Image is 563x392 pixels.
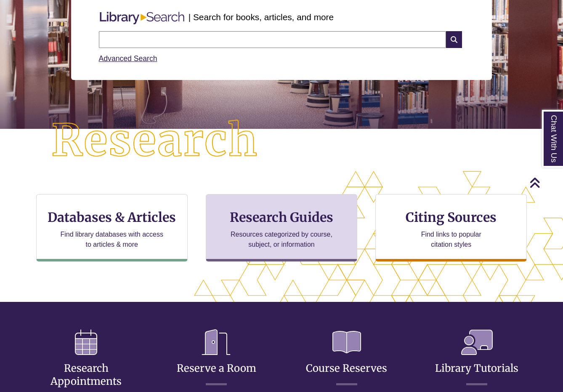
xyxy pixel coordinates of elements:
a: Research Appointments [50,341,122,388]
img: Research [28,97,281,185]
a: Databases & Articles Find library databases with access to articles & more [36,194,188,261]
a: Advanced Search [99,54,157,63]
h3: Research Guides [213,209,350,225]
p: Find links to popular citation styles [410,229,492,250]
a: Reserve a Room [177,341,256,375]
h3: Citing Sources [400,209,502,225]
p: Resources categorized by course, subject, or information [227,229,337,250]
i: Search [446,31,462,48]
h3: Databases & Articles [43,209,181,225]
a: Back to Top [529,177,561,188]
a: Research Guides Resources categorized by course, subject, or information [206,194,357,261]
a: Library Tutorials [435,341,518,375]
p: Find library databases with access to articles & more [57,229,167,250]
a: Citing Sources Find links to popular citation styles [375,194,527,261]
img: Libary Search [96,8,189,28]
a: Course Reserves [306,341,387,375]
p: | Search for books, articles, and more [189,11,334,24]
